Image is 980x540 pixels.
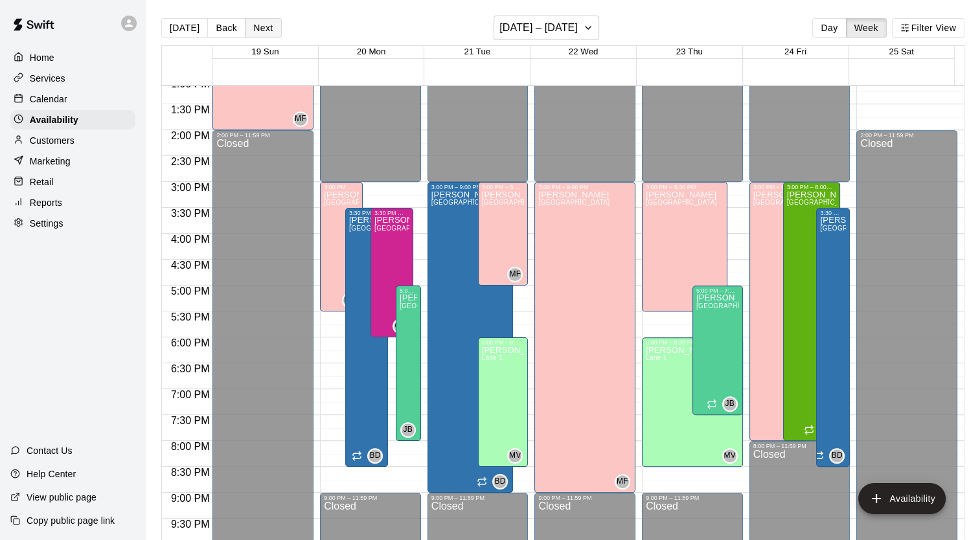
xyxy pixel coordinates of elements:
span: MV [724,449,736,462]
button: 23 Thu [676,47,703,56]
div: Bryce Dahnert [367,448,383,464]
div: Matt Field [507,267,523,282]
a: Calendar [10,89,135,109]
div: 3:00 PM – 9:00 PM [431,184,509,190]
span: Lane 1 [482,354,503,361]
a: Availability [10,110,135,129]
button: 20 Mon [357,47,385,56]
a: Settings [10,214,135,233]
button: 21 Tue [464,47,490,56]
div: 5:00 PM – 8:00 PM: Available [396,286,421,441]
div: 3:00 PM – 5:00 PM: Available [478,182,529,286]
div: 5:00 PM – 8:00 PM [400,287,417,294]
div: Joseph Bauserman [400,422,416,438]
div: 3:30 PM – 8:30 PM: Available [345,208,388,467]
div: 3:00 PM – 8:00 PM: Available [783,182,840,441]
div: 9:00 PM – 11:59 PM [538,495,632,501]
span: [GEOGRAPHIC_DATA], Agility Space [820,225,935,232]
span: [GEOGRAPHIC_DATA], Agility Space [349,225,464,232]
span: Recurring availability [814,451,824,461]
span: CS [394,320,405,333]
button: 22 Wed [569,47,598,56]
span: Lane 1 [646,354,667,361]
div: 3:30 PM – 8:30 PM [349,210,384,216]
button: 24 Fri [784,47,806,56]
a: Marketing [10,152,135,171]
button: Back [207,18,245,38]
div: 6:00 PM – 8:30 PM: Available [642,337,743,467]
div: 2:00 PM – 11:59 PM [216,132,310,139]
span: [GEOGRAPHIC_DATA], Agility Space [696,302,812,309]
div: 3:00 PM – 8:00 PM [787,184,836,190]
div: 3:00 PM – 9:00 PM: Available [427,182,513,493]
span: 2:30 PM [168,156,213,167]
a: Services [10,69,135,88]
div: Matt Field [293,111,308,127]
div: 9:00 PM – 11:59 PM [324,495,417,501]
span: [GEOGRAPHIC_DATA], Agility Space [431,199,547,206]
span: 3:30 PM [168,208,213,219]
div: Maia Valenti [507,448,523,464]
a: Retail [10,172,135,192]
div: 3:30 PM – 8:30 PM [820,210,846,216]
span: MF [617,475,628,488]
div: 9:00 PM – 11:59 PM [431,495,525,501]
span: 6:00 PM [168,337,213,348]
button: [DATE] [161,18,208,38]
span: MV [509,449,521,462]
button: Week [846,18,887,38]
div: 8:00 PM – 11:59 PM [753,443,847,449]
span: 4:30 PM [168,260,213,271]
span: JB [403,423,413,436]
span: Recurring availability [477,477,487,487]
a: Home [10,48,135,67]
p: Copy public page link [27,514,115,527]
span: Recurring availability [804,425,814,435]
div: 3:00 PM – 5:00 PM [482,184,525,190]
p: Help Center [27,467,76,480]
p: Retail [30,175,54,188]
span: 3:00 PM [168,182,213,193]
span: 4:00 PM [168,234,213,245]
p: Contact Us [27,444,73,457]
span: JB [725,398,735,411]
div: 3:00 PM – 9:00 PM [538,184,632,190]
div: Joseph Bauserman [722,396,738,412]
div: 5:00 PM – 7:30 PM: Available [692,286,743,415]
span: Recurring availability [707,399,717,409]
span: MF [509,268,521,281]
span: [GEOGRAPHIC_DATA] [753,199,825,206]
div: Matt Field [615,474,630,489]
span: 7:30 PM [168,415,213,426]
a: Reports [10,193,135,212]
button: add [858,483,946,514]
div: 6:00 PM – 8:30 PM [482,339,525,346]
p: Home [30,51,54,64]
span: 19 Sun [251,47,279,56]
span: BD [832,449,843,462]
p: Services [30,72,65,85]
div: 9:00 PM – 11:59 PM [646,495,739,501]
div: 3:00 PM – 9:00 PM: Available [534,182,635,493]
div: 3:00 PM – 5:30 PM: Available [642,182,727,311]
p: Settings [30,217,63,230]
a: Customers [10,131,135,150]
div: 3:00 PM – 5:30 PM [324,184,359,190]
span: [GEOGRAPHIC_DATA] [482,199,553,206]
span: 1:30 PM [168,104,213,115]
button: Filter View [892,18,964,38]
span: BD [494,475,505,488]
div: Cayden Sparks [393,319,408,334]
span: [GEOGRAPHIC_DATA] [374,225,446,232]
p: Reports [30,196,62,209]
div: Bryce Dahnert [492,474,508,489]
div: 6:00 PM – 8:30 PM: Available [478,337,529,467]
